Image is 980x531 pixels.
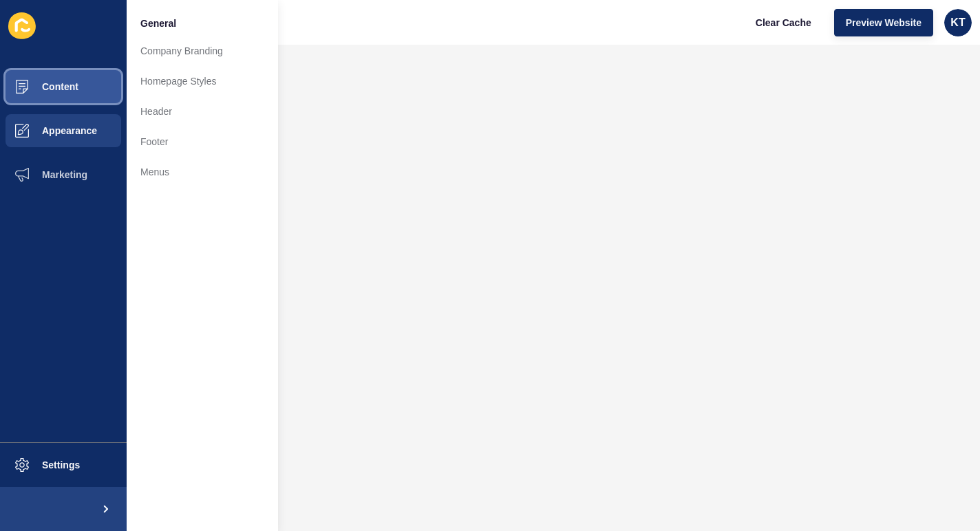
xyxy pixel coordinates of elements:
[756,16,811,30] span: Clear Cache
[834,9,933,36] button: Preview Website
[127,66,278,96] a: Homepage Styles
[127,36,278,66] a: Company Branding
[127,127,278,157] a: Footer
[140,17,176,30] span: General
[744,9,823,36] button: Clear Cache
[950,16,965,30] span: KT
[127,157,278,187] a: Menus
[846,16,922,30] span: Preview Website
[127,96,278,127] a: Header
